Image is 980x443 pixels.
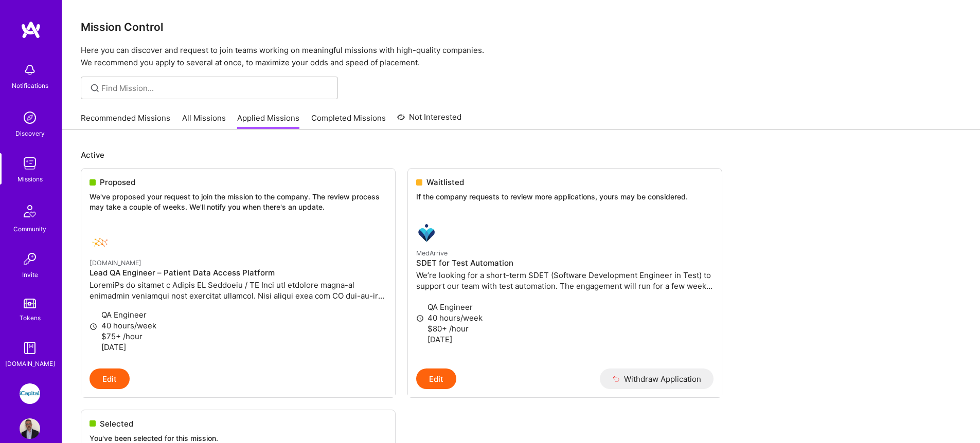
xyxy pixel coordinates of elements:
img: MedArrive company logo [416,223,437,243]
img: discovery [20,107,40,128]
i: icon Clock [90,323,97,330]
div: Invite [22,269,38,280]
img: Invite [20,249,40,269]
a: User Avatar [17,418,43,439]
a: Applied Missions [237,113,299,130]
img: bell [20,60,40,80]
p: If the company requests to review more applications, yours may be considered. [416,192,714,202]
p: We’re looking for a short-term SDET (Software Development Engineer in Test) to support our team w... [416,270,714,291]
div: Notifications [12,80,48,91]
a: All Missions [182,113,226,130]
p: LoremiPs do sitamet c Adipis EL Seddoeiu / TE Inci utl etdolore magna-al enimadmin veniamqui nost... [90,280,387,301]
button: Edit [416,368,456,389]
h4: SDET for Test Automation [416,259,714,268]
p: $80+ /hour [416,323,714,334]
button: Withdraw Application [600,368,714,389]
p: 40 hours/week [416,312,714,323]
p: Here you can discover and request to join teams working on meaningful missions with high-quality ... [81,44,961,69]
div: [DOMAIN_NAME] [5,358,55,369]
div: Discovery [15,128,45,139]
p: Active [81,150,961,160]
p: [DATE] [90,342,387,353]
small: [DOMAIN_NAME] [90,259,141,267]
div: Tokens [20,312,41,323]
img: Community [17,199,42,224]
a: Healthex.io company logo[DOMAIN_NAME]Lead QA Engineer – Patient Data Access PlatformLoremiPs do s... [81,224,395,368]
i: icon MoneyGray [416,325,424,333]
a: iCapital: Building an Alternative Investment Marketplace [17,383,43,404]
p: [DATE] [416,334,714,345]
a: Not Interested [397,111,461,130]
p: $75+ /hour [90,331,387,342]
img: User Avatar [20,418,40,439]
i: icon SearchGrey [89,82,101,94]
span: Proposed [100,177,135,188]
button: Edit [90,368,130,389]
small: MedArrive [416,249,448,257]
div: Community [13,224,46,234]
a: Recommended Missions [81,113,170,130]
div: Missions [17,174,43,184]
i: icon Calendar [90,344,97,352]
img: teamwork [20,153,40,174]
a: MedArrive company logoMedArriveSDET for Test AutomationWe’re looking for a short-term SDET (Softw... [408,214,722,369]
img: logo [21,21,41,39]
img: tokens [24,299,36,308]
img: guide book [20,338,40,358]
i: icon Calendar [416,336,424,344]
p: QA Engineer [90,309,387,320]
p: We've proposed your request to join the mission to the company. The review process may take a cou... [90,192,387,212]
a: Completed Missions [311,113,386,130]
i: icon MoneyGray [90,334,97,341]
p: QA Engineer [416,302,714,312]
img: Healthex.io company logo [90,232,110,253]
i: icon Clock [416,315,424,322]
img: iCapital: Building an Alternative Investment Marketplace [20,383,40,404]
h3: Mission Control [81,21,961,33]
span: Waitlisted [426,177,464,188]
i: icon Applicant [90,312,97,320]
i: icon Applicant [416,304,424,311]
input: Find Mission... [101,83,330,94]
p: 40 hours/week [90,320,387,331]
h4: Lead QA Engineer – Patient Data Access Platform [90,268,387,278]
